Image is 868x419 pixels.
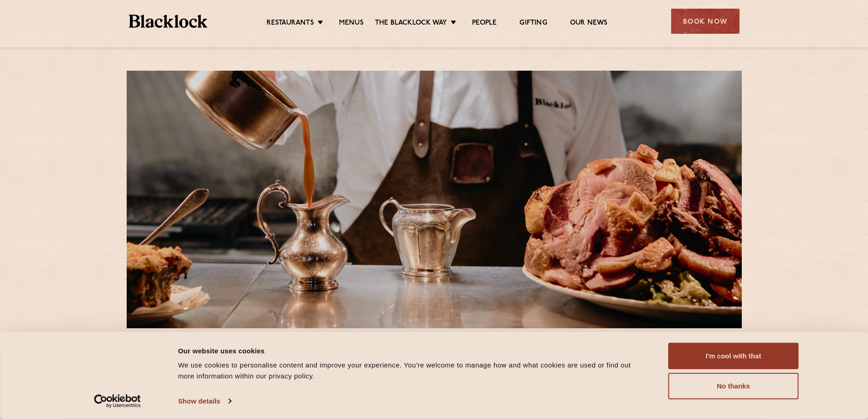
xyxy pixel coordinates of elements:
[519,19,547,29] a: Gifting
[178,345,648,356] div: Our website uses cookies
[671,9,740,34] div: Book Now
[178,394,231,408] a: Show details
[267,19,314,29] a: Restaurants
[472,19,497,29] a: People
[129,15,208,28] img: BL_Textured_Logo-footer-cropped.svg
[375,19,447,29] a: The Blacklock Way
[77,394,157,408] a: Usercentrics Cookiebot - opens in a new window
[570,19,608,29] a: Our News
[668,373,799,399] button: No thanks
[668,343,799,369] button: I'm cool with that
[178,360,648,382] div: We use cookies to personalise content and improve your experience. You're welcome to manage how a...
[339,19,364,29] a: Menus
